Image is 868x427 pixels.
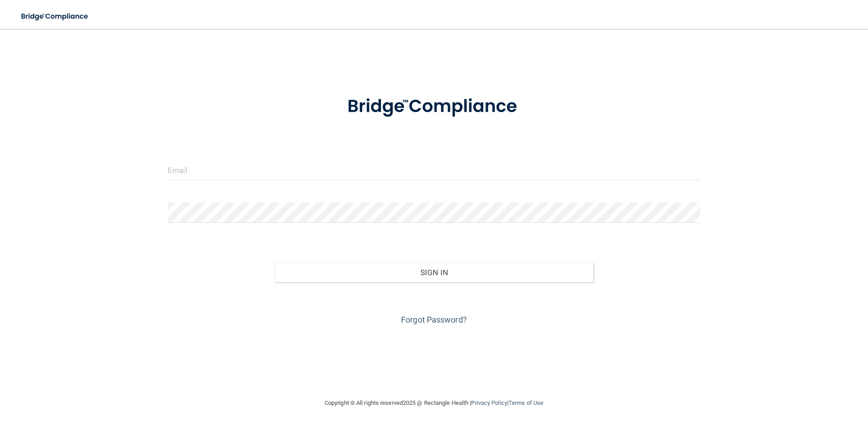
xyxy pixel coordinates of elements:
[168,160,700,180] input: Email
[329,83,539,130] img: bridge_compliance_login_screen.278c3ca4.svg
[401,315,467,324] a: Forgot Password?
[274,263,594,282] button: Sign In
[14,7,97,26] img: bridge_compliance_login_screen.278c3ca4.svg
[269,389,599,418] div: Copyright © All rights reserved 2025 @ Rectangle Health | |
[509,399,543,406] a: Terms of Use
[471,399,507,406] a: Privacy Policy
